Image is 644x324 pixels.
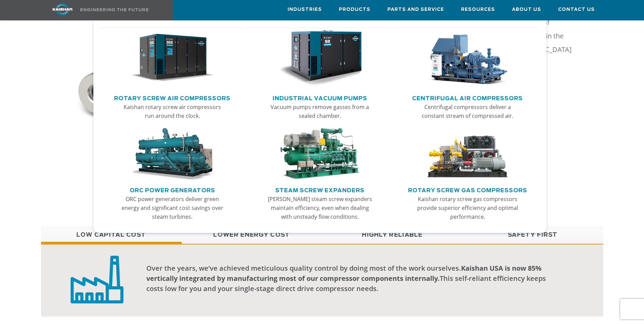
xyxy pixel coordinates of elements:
a: Lower Energy Cost [182,227,322,244]
img: thumb-Steam-Screw-Expanders [278,128,362,180]
span: Parts and Service [387,6,444,14]
a: Safety First [463,227,603,244]
span: Products [339,6,370,14]
a: Industries [288,0,322,19]
p: [PERSON_NAME] steam screw expanders maintain efficiency, even when dealing with unsteady flow con... [267,195,373,221]
a: Contact Us [558,0,595,19]
a: Parts and Service [387,0,444,19]
span: Resources [461,6,495,14]
img: low capital investment badge [71,255,124,304]
a: Rotary Screw Gas Compressors [408,184,527,195]
img: thumb-ORC-Power-Generators [130,128,214,180]
a: ORC Power Generators [130,184,215,195]
img: Engineering the future [80,8,148,11]
div: Low Capital Cost [41,244,603,317]
img: kaishan logo [37,3,88,15]
a: Rotary Screw Air Compressors [114,92,231,103]
a: Products [339,0,370,19]
span: About Us [512,6,541,14]
a: About Us [512,0,541,19]
img: thumb-Industrial-Vacuum-Pumps [278,30,362,86]
span: Industries [288,6,322,14]
a: Low Capital Cost [41,227,182,244]
a: Centrifugal Air Compressors [412,92,523,103]
img: thumb-Rotary-Screw-Gas-Compressors [426,128,509,180]
img: thumb-Rotary-Screw-Air-Compressors [130,30,214,86]
a: Highly Reliable [322,227,463,244]
img: thumb-Centrifugal-Air-Compressors [426,30,509,86]
a: Industrial Vacuum Pumps [273,92,367,103]
a: Steam Screw Expanders [275,184,365,195]
a: Resources [461,0,495,19]
h5: KRSD Air Compressor Benefits [41,187,603,203]
p: ORC power generators deliver green energy and significant cost savings over steam turbines. [119,195,225,221]
p: Centrifugal compressors deliver a constant stream of compressed air. [415,103,520,120]
p: Kaishan rotary screw gas compressors provide superior efficiency and optimal performance. [415,195,520,221]
p: Vacuum pumps remove gasses from a sealed chamber. [267,103,373,120]
p: Kaishan rotary screw air compressors run around the clock. [119,103,225,120]
div: Over the years, we’ve achieved meticulous quality control by doing most of the work ourselves. Th... [146,263,558,294]
span: Contact Us [558,6,595,14]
